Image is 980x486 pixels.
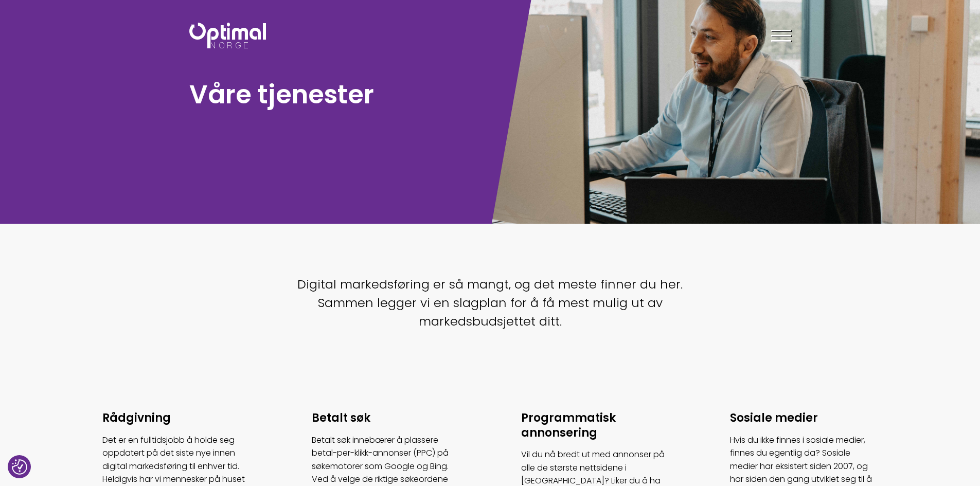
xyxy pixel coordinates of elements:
img: Optimal Norge [189,23,266,48]
h1: Våre tjenester [189,78,485,111]
button: Samtykkepreferanser [12,459,27,475]
h3: Betalt søk [312,411,459,426]
h3: Programmatisk annonsering [521,411,669,440]
h3: Rådgivning [102,411,250,426]
h3: Sosiale medier [730,411,878,426]
img: Revisit consent button [12,459,27,475]
p: Digital markedsføring er så mangt, og det meste finner du her. Sammen legger vi en slagplan for å... [287,275,693,331]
